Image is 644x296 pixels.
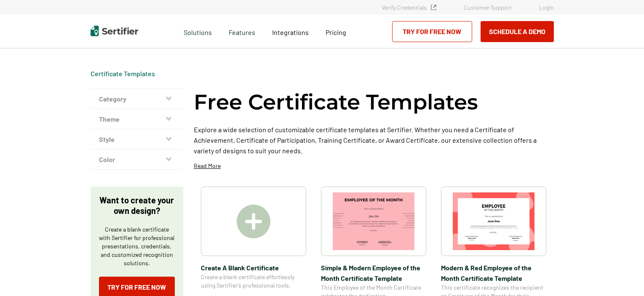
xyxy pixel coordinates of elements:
[99,195,175,216] p: Want to create your own design?
[453,192,534,250] img: Modern & Red Employee of the Month Certificate Template
[194,162,221,170] p: Read More
[333,192,414,250] img: Simple & Modern Employee of the Month Certificate Template
[272,26,309,37] a: Integrations
[431,5,436,10] img: Verified
[321,262,426,283] span: Simple & Modern Employee of the Month Certificate Template
[91,26,138,36] img: Sertifier | Digital Credentialing Platform
[464,4,512,11] a: Customer Support
[201,262,306,273] span: Create A Blank Certificate
[91,69,155,78] span: Certificate Templates
[441,262,546,283] span: Modern & Red Employee of the Month Certificate Template
[91,89,183,109] button: Category
[539,4,554,11] a: Login
[91,109,183,129] button: Theme
[326,26,346,37] a: Pricing
[194,88,478,116] h1: Free Certificate Templates
[91,69,155,78] div: Breadcrumb
[184,26,212,37] span: Solutions
[91,149,183,170] button: Color
[194,124,554,156] p: Explore a wide selection of customizable certificate templates at Sertifier. Whether you need a C...
[99,225,175,267] p: Create a blank certificate with Sertifier for professional presentations, credentials, and custom...
[272,28,309,36] span: Integrations
[326,28,346,36] span: Pricing
[229,26,255,37] span: Features
[237,205,270,238] img: Create A Blank Certificate
[201,273,306,290] span: Create a blank certificate effortlessly using Sertifier’s professional tools.
[91,69,155,77] a: Certificate Templates
[382,4,436,11] a: Verify Credentials
[392,21,472,42] a: Try for Free Now
[91,129,183,149] button: Style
